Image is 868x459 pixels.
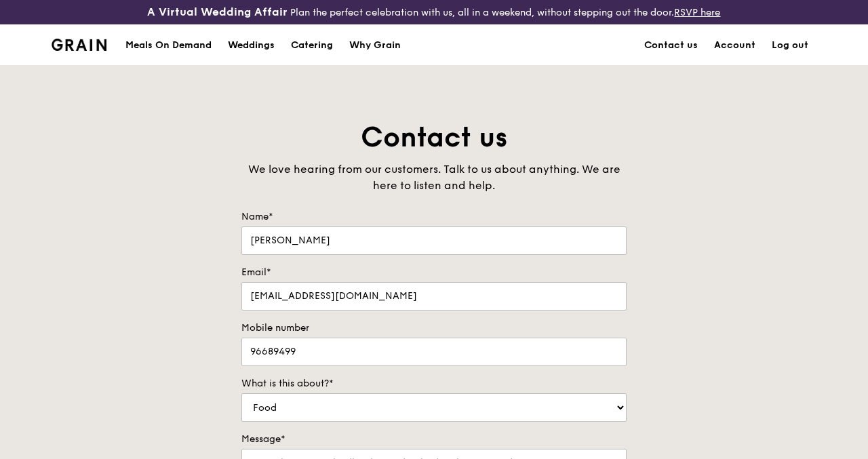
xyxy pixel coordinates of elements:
a: Weddings [220,25,283,66]
a: Why Grain [341,25,409,66]
label: Message* [241,433,627,446]
div: We love hearing from our customers. Talk to us about anything. We are here to listen and help. [241,161,627,194]
label: Email* [241,266,627,279]
label: What is this about?* [241,377,627,391]
div: Meals On Demand [125,25,212,66]
a: Contact us [636,25,706,66]
div: Plan the perfect celebration with us, all in a weekend, without stepping out the door. [144,5,723,19]
img: Grain [52,39,106,51]
div: Why Grain [349,25,401,66]
div: Weddings [228,25,275,66]
div: Catering [291,25,333,66]
h1: Contact us [241,119,627,156]
a: Account [706,25,764,66]
a: RSVP here [674,7,720,18]
a: Log out [764,25,816,66]
a: GrainGrain [52,24,106,64]
h3: A Virtual Wedding Affair [147,5,288,19]
a: Catering [283,25,341,66]
label: Mobile number [241,321,627,335]
label: Name* [241,210,627,224]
